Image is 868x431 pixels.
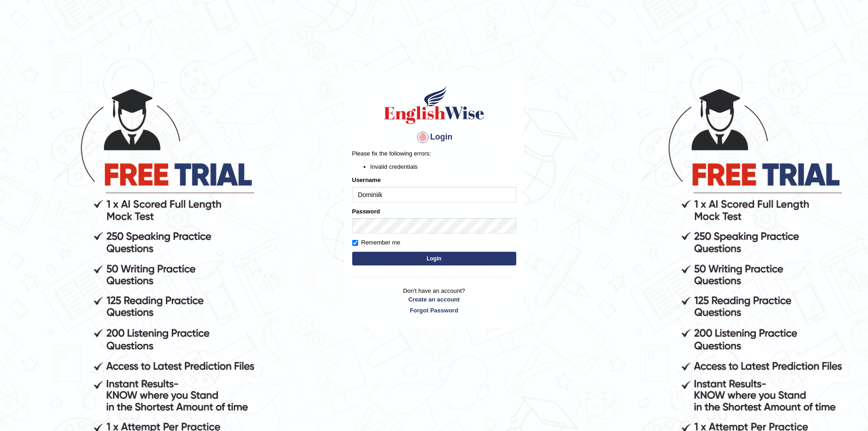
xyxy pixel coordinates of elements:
label: Password [352,207,380,216]
p: Don't have an account? [352,286,516,315]
button: Login [352,252,516,265]
h4: Login [352,130,516,145]
a: Create an account [352,295,516,304]
label: Username [352,176,381,184]
li: Invalid credentials [370,162,516,171]
p: Please fix the following errors: [352,149,516,158]
a: Forgot Password [352,306,516,315]
label: Remember me [352,238,401,247]
img: Logo of English Wise sign in for intelligent practice with AI [382,84,486,125]
input: Remember me [352,240,358,246]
